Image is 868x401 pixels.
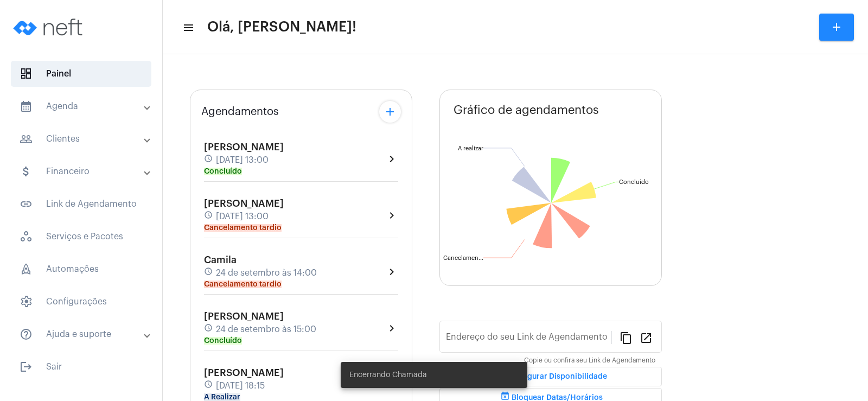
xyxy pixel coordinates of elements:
[204,281,282,288] mat-chip: Cancelamento tardio
[384,105,397,118] mat-icon: add
[20,100,145,113] mat-panel-title: Agenda
[216,324,316,334] span: 24 de setembro às 15:00
[7,93,162,119] mat-expansion-panel-header: sidenav iconAgenda
[619,179,649,185] text: Concluído
[216,155,269,165] span: [DATE] 13:00
[204,154,214,166] mat-icon: schedule
[11,354,151,380] span: Sair
[204,211,214,222] mat-icon: schedule
[20,295,33,308] span: sidenav icon
[7,321,162,347] mat-expansion-panel-header: sidenav iconAjuda e suporte
[524,357,655,365] mat-hint: Copie ou confira seu Link de Agendamento
[11,61,151,87] span: Painel
[20,263,33,276] span: sidenav icon
[204,337,242,345] mat-chip: Concluído
[182,21,193,34] mat-icon: sidenav icon
[204,380,214,392] mat-icon: schedule
[620,331,633,344] mat-icon: content_copy
[204,255,237,265] span: Camila
[9,5,90,49] img: logo-neft-novo-2.png
[11,256,151,282] span: Automações
[20,165,33,178] mat-icon: sidenav icon
[20,165,145,178] mat-panel-title: Financeiro
[204,311,284,321] span: [PERSON_NAME]
[216,381,265,391] span: [DATE] 18:15
[494,373,607,380] span: Configurar Disponibilidade
[20,230,33,243] span: sidenav icon
[204,368,284,378] span: [PERSON_NAME]
[20,67,33,80] span: sidenav icon
[7,158,162,184] mat-expansion-panel-header: sidenav iconFinanceiro
[439,367,662,386] button: Configurar Disponibilidade
[204,323,214,335] mat-icon: schedule
[20,100,33,113] mat-icon: sidenav icon
[446,334,611,344] input: Link
[204,199,284,208] span: [PERSON_NAME]
[385,152,398,166] mat-icon: chevron_right
[20,328,33,341] mat-icon: sidenav icon
[216,268,317,278] span: 24 de setembro às 14:00
[20,132,145,145] mat-panel-title: Clientes
[385,209,398,222] mat-icon: chevron_right
[204,142,284,152] span: [PERSON_NAME]
[443,255,483,261] text: Cancelamen...
[7,126,162,152] mat-expansion-panel-header: sidenav iconClientes
[385,265,398,278] mat-icon: chevron_right
[216,212,269,221] span: [DATE] 13:00
[20,360,33,373] mat-icon: sidenav icon
[349,370,427,380] span: Encerrando Chamada
[207,18,356,36] span: Olá, [PERSON_NAME]!
[20,198,33,211] mat-icon: sidenav icon
[204,168,242,175] mat-chip: Concluído
[11,191,151,217] span: Link de Agendamento
[454,104,599,117] span: Gráfico de agendamentos
[204,267,214,279] mat-icon: schedule
[830,21,843,34] mat-icon: add
[201,106,279,118] span: Agendamentos
[20,328,145,341] mat-panel-title: Ajuda e suporte
[640,331,653,344] mat-icon: open_in_new
[458,145,483,151] text: A realizar
[11,289,151,315] span: Configurações
[20,132,33,145] mat-icon: sidenav icon
[204,393,240,401] mat-chip: A Realizar
[204,224,282,232] mat-chip: Cancelamento tardio
[11,224,151,250] span: Serviços e Pacotes
[385,322,398,335] mat-icon: chevron_right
